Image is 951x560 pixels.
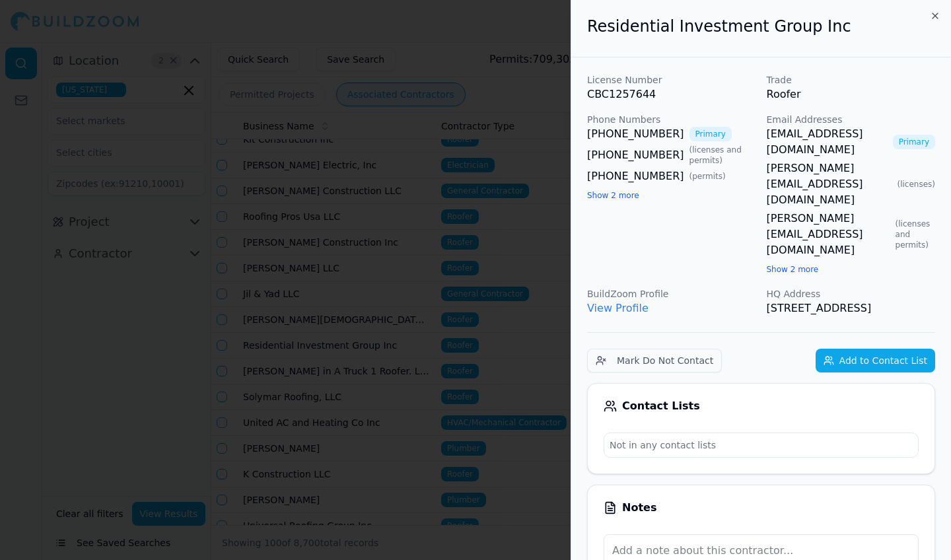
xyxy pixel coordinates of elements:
a: [EMAIL_ADDRESS][DOMAIN_NAME] [767,126,888,158]
a: View Profile [587,302,649,314]
p: Roofer [767,87,936,102]
p: [STREET_ADDRESS] [767,300,936,316]
button: Mark Do Not Contact [587,349,722,372]
span: ( licenses and permits ) [896,219,935,250]
a: [PHONE_NUMBER] [587,147,684,163]
span: Primary [893,135,935,149]
span: ( licenses and permits ) [689,145,756,166]
p: License Number [587,73,756,87]
button: Show 2 more [767,264,819,275]
p: Phone Numbers [587,113,756,126]
a: [PERSON_NAME][EMAIL_ADDRESS][DOMAIN_NAME] [767,211,890,258]
div: Contact Lists [604,400,919,413]
p: BuildZoom Profile [587,287,756,300]
button: Show 2 more [587,190,639,201]
a: [PHONE_NUMBER] [587,126,684,142]
a: [PERSON_NAME][EMAIL_ADDRESS][DOMAIN_NAME] [767,160,892,208]
p: HQ Address [767,287,936,300]
span: Primary [689,127,732,141]
button: Add to Contact List [816,349,935,372]
h2: Residential Investment Group Inc [587,16,935,37]
p: Not in any contact lists [604,433,918,457]
a: [PHONE_NUMBER] [587,168,684,184]
p: CBC1257644 [587,87,756,102]
p: Trade [767,73,936,87]
p: Email Addresses [767,113,936,126]
span: ( permits ) [689,171,726,182]
span: ( licenses ) [897,179,935,190]
div: Notes [604,501,919,514]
